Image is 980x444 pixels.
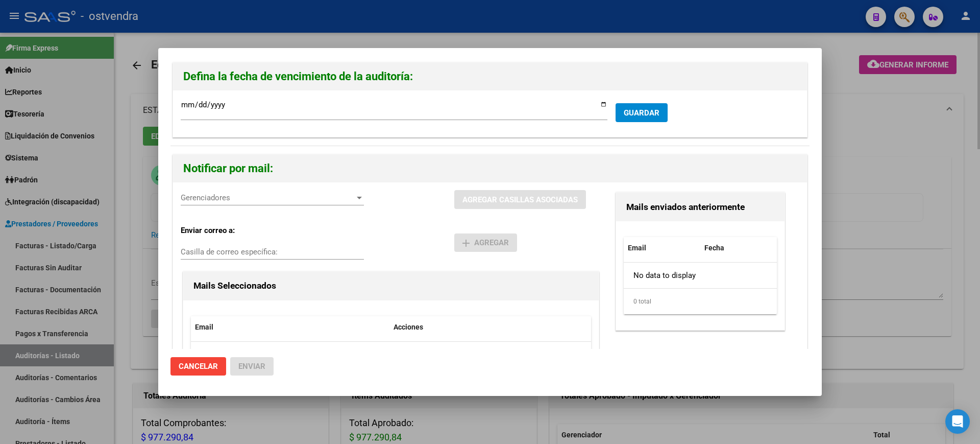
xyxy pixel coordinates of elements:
div: No data to display [624,263,776,288]
div: No data to display [191,342,591,367]
datatable-header-cell: Fecha [700,237,777,259]
div: Open Intercom Messenger [945,409,970,434]
h3: Mails Seleccionados [193,279,589,292]
button: Cancelar [170,357,226,376]
h2: Notificar por mail: [183,159,797,178]
button: AGREGAR CASILLAS ASOCIADAS [454,190,586,209]
span: Enviar [238,362,265,371]
button: GUARDAR [616,103,668,122]
div: 0 total [624,289,776,314]
span: Agregar [462,238,509,247]
button: Enviar [230,357,274,376]
button: Agregar [454,233,517,252]
mat-icon: add [460,237,472,249]
h2: Defina la fecha de vencimiento de la auditoría: [183,67,797,86]
span: Cancelar [179,362,218,371]
span: Acciones [394,323,423,331]
span: Email [195,323,213,331]
span: GUARDAR [624,108,659,118]
datatable-header-cell: Email [624,237,700,259]
span: AGREGAR CASILLAS ASOCIADAS [462,195,578,204]
span: Email [628,244,646,252]
span: Gerenciadores [181,193,355,202]
p: Enviar correo a: [181,225,260,237]
datatable-header-cell: Acciones [389,316,466,338]
span: Fecha [704,244,724,252]
datatable-header-cell: Email [191,316,389,338]
h3: Mails enviados anteriormente [626,200,774,214]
